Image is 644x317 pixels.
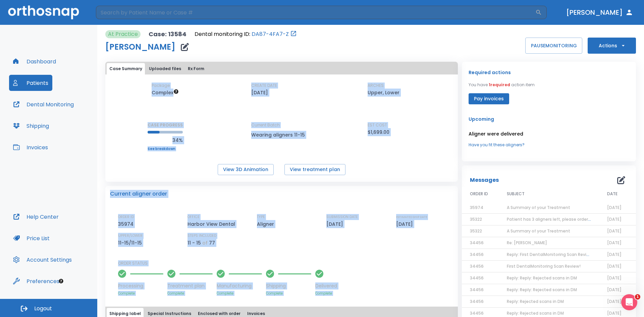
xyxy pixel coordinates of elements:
[607,299,622,304] span: [DATE]
[149,30,186,38] p: Case: 13584
[507,240,547,246] span: Re: [PERSON_NAME]
[607,310,622,316] span: [DATE]
[469,68,511,76] p: Required actions
[470,228,482,234] span: 35322
[107,63,457,74] div: tabs
[9,252,76,268] button: Account Settings
[368,122,387,128] p: EST COST
[621,294,637,310] iframe: Intercom live chat
[315,282,337,289] p: Delivered
[396,214,427,220] p: ESTIMATED SHIP DATE
[507,299,564,304] span: Reply: Rejected scans in DM
[195,30,250,38] p: Dental monitoring ID:
[489,82,510,88] span: 1 required
[110,190,167,198] p: Current aligner order
[469,115,629,123] p: Upcoming
[218,164,274,175] button: View 3D Animation
[507,263,581,269] span: First DentalMonitoring Scan Review!
[607,287,622,293] span: [DATE]
[368,128,389,136] p: $1,699.00
[470,287,484,293] span: 34456
[470,216,482,222] span: 35322
[152,83,170,89] p: Package
[470,205,483,210] span: 35974
[607,228,622,234] span: [DATE]
[9,139,52,155] button: Invoices
[635,294,640,300] span: 1
[118,220,136,228] p: 35974
[195,30,297,38] div: Open patient in dental monitoring portal
[507,228,570,234] span: A Summary of your Treatment
[507,287,577,293] span: Reply: Reply: Rejected scans in DM
[507,252,594,257] span: Reply: First DentalMonitoring Scan Review!
[396,220,415,228] p: [DATE]
[266,282,311,289] p: Shipping
[251,89,268,97] p: [DATE]
[470,263,484,269] span: 34456
[9,118,53,134] button: Shipping
[251,122,312,128] p: Current Batch
[470,240,484,246] span: 34456
[326,214,358,220] p: SUBMISSION DATE
[607,216,622,222] span: [DATE]
[469,130,629,138] p: Aligner were delivered
[507,275,577,281] span: Reply: Reply: Rejected scans in DM
[118,214,134,220] p: ORDER ID
[563,6,636,18] button: [PERSON_NAME]
[470,299,484,304] span: 34456
[217,291,262,296] p: Complete
[9,230,54,246] button: Price List
[146,63,184,74] button: Uploaded files
[9,96,78,112] a: Dental Monitoring
[167,291,213,296] p: Complete
[251,83,277,89] p: CREATE DATE
[217,282,262,289] p: Manufacturing
[148,122,183,128] p: CASE PROGRESS
[187,214,200,220] p: OFFICE
[96,6,535,19] input: Search by Patient Name or Case #
[607,240,622,246] span: [DATE]
[469,82,535,88] p: You have action item
[469,93,509,104] button: Pay invoices
[607,263,622,269] span: [DATE]
[315,291,337,296] p: Complete
[507,205,570,210] span: A Summary of your Treatment
[507,216,608,222] span: Patient has 3 aligners left, please order next set!
[118,291,163,296] p: Complete
[507,310,564,316] span: Reply: Rejected scans in DM
[266,291,311,296] p: Complete
[470,191,488,197] span: ORDER ID
[187,220,237,228] p: Harbor View Dental
[607,252,622,257] span: [DATE]
[209,239,215,247] p: 77
[257,214,265,220] p: TYPE
[9,209,63,225] button: Help Center
[507,191,525,197] span: SUBJECT
[118,282,163,289] p: Processing
[9,273,63,289] button: Preferences
[58,278,64,284] div: Tooltip anchor
[118,233,143,239] p: UPPER/LOWER
[9,75,52,91] button: Patients
[469,142,629,148] a: Have you fit these aligners?
[284,164,345,175] button: View treatment plan
[470,252,484,257] span: 34456
[185,63,207,74] button: Rx Form
[148,147,183,151] a: See breakdown
[167,282,213,289] p: Treatment plan
[118,239,144,247] p: 11-15/11-15
[9,53,60,69] button: Dashboard
[470,176,499,184] p: Messages
[326,220,345,228] p: [DATE]
[8,5,79,19] img: Orthosnap
[588,38,636,54] button: Actions
[187,233,216,239] p: STEPS INCLUDED
[187,239,201,247] p: 11 - 15
[368,83,384,89] p: ARCHES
